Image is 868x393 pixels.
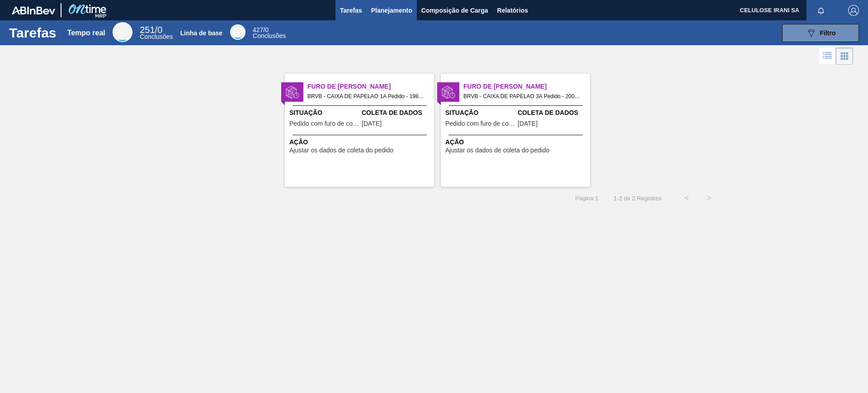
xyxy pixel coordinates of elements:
font: 1 [595,195,598,202]
div: Linha de base [253,27,286,39]
span: Pedido com furo de coleta [445,120,515,127]
div: Tempo real [140,26,173,40]
font: de [624,195,630,202]
font: Conclusões [253,32,286,39]
span: Coleta de Dados [362,108,432,118]
font: > [707,194,711,202]
font: Composição de Carga [421,7,488,14]
font: Situação [445,109,478,116]
font: Furo de [PERSON_NAME] [307,83,391,90]
font: BRVB - CAIXA DE PAPELAO 1A Pedido - 1981315 [307,93,430,99]
font: [DATE] [518,120,538,127]
font: Ação [289,138,308,146]
div: Tempo real [113,22,132,42]
span: BRVB - CAIXA DE PAPELAO 1A Pedido - 1981315 [307,91,427,101]
font: 0 [265,26,269,33]
span: 427 [253,26,263,33]
font: Pedido com furo de coleta [445,120,519,127]
font: Tarefas [340,7,362,14]
font: Coleta de Dados [518,109,578,116]
font: Página [575,195,593,202]
img: TNhmsLtSVTkK8tSr43FrP2fwEKptu5GPRR3wAAAABJRU5ErkJggg== [12,6,55,14]
font: / [263,26,265,33]
font: BRVB - CAIXA DE PAPELAO 3A Pedido - 2004578 [463,93,586,99]
img: status [442,85,455,99]
font: CELULOSE IRANI SA [740,7,799,14]
span: Situação [445,108,515,118]
font: Ajustar os dados de coleta do pedido [289,147,393,154]
font: Relatórios [497,7,528,14]
span: Situação [289,108,359,118]
font: 0 [157,25,162,35]
div: Visão em Cards [836,47,853,65]
font: Planejamento [371,7,412,14]
font: Ação [445,138,464,146]
font: [DATE] [362,120,382,127]
font: - [617,195,619,202]
font: Ajustar os dados de coleta do pedido [445,147,549,154]
span: 22/07/2025 [362,120,382,127]
font: Situação [289,109,322,116]
font: Furo de [PERSON_NAME] [463,83,547,90]
font: Filtro [820,29,836,37]
font: Tarefas [9,25,57,40]
font: 2 [619,195,622,202]
font: : [594,195,595,202]
font: 2 [632,195,635,202]
img: Sair [848,5,859,16]
button: > [698,187,721,209]
font: Registros [637,195,662,202]
span: Pedido com furo de coleta [289,120,359,127]
span: 18/08/2025 [518,120,538,127]
font: Conclusões [140,33,173,40]
font: Coleta de Dados [362,109,422,116]
span: BRVB - CAIXA DE PAPELAO 3A Pedido - 2004578 [463,91,583,101]
font: Tempo real [67,29,105,37]
font: < [684,194,689,202]
font: Pedido com furo de coleta [289,120,363,127]
button: < [675,187,698,209]
div: Linha de base [230,24,245,40]
button: Notificações [807,4,835,17]
div: Visão em Lista [819,47,836,65]
span: Furo de Coleta [307,82,434,91]
span: 251 [140,25,155,35]
img: status [286,85,299,99]
span: Coleta de Dados [518,108,588,118]
button: Filtro [782,24,859,42]
font: 1 [613,195,617,202]
font: / [155,25,158,35]
font: Linha de base [180,29,222,37]
span: Furo de Coleta [463,82,590,91]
